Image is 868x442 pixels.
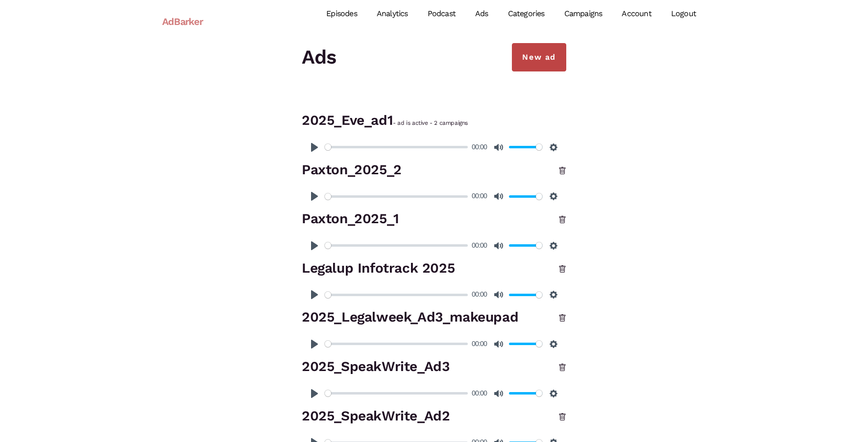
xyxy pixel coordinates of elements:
h3: Paxton_2025_2 [302,160,566,180]
button: Play [307,238,322,254]
input: Seek [325,142,468,152]
button: Play [307,336,322,352]
input: Seek [325,339,468,349]
div: Current time [469,289,489,301]
input: Volume [509,389,542,398]
input: Volume [509,339,542,349]
small: - ad is active - 2 campaigns [393,119,468,126]
input: Seek [325,192,468,201]
h3: 2025_SpeakWrite_Ad3 [302,357,566,377]
input: Volume [509,142,542,152]
h3: 2025_Eve_ad1 [302,111,566,131]
div: Current time [469,338,489,350]
input: Seek [325,290,468,300]
button: Play [307,140,322,155]
input: Volume [509,192,542,201]
h3: 2025_SpeakWrite_Ad2 [302,406,566,426]
button: Play [307,386,322,401]
button: Play [307,188,322,204]
div: Current time [469,190,489,202]
h3: 2025_Legalweek_Ad3_makeupad [302,307,566,327]
h3: Paxton_2025_1 [302,209,566,229]
h3: Legalup Infotrack 2025 [302,258,566,279]
a: New ad [512,43,566,71]
a: AdBarker [162,10,203,33]
div: Current time [469,141,489,153]
div: Current time [469,388,489,399]
input: Seek [325,389,468,398]
input: Volume [509,290,542,300]
button: Play [307,287,322,302]
h1: Ads [302,43,566,71]
div: Current time [469,240,489,252]
input: Volume [509,241,542,250]
input: Seek [325,241,468,250]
